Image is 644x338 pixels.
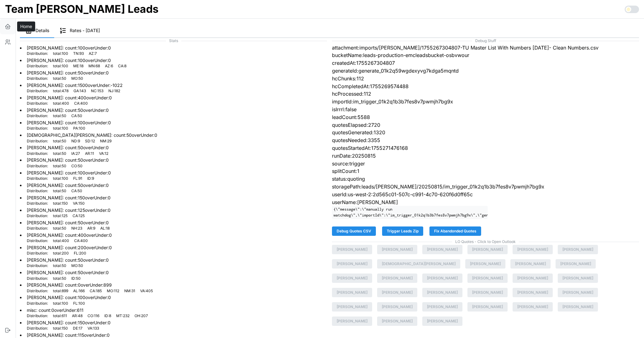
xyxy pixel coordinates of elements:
[337,259,367,268] span: [PERSON_NAME]
[73,126,85,131] p: PA : 100
[337,227,371,236] span: Debug Quotes CSV
[105,64,113,69] p: AZ : 6
[104,313,111,319] p: ID : 8
[27,182,109,188] p: [PERSON_NAME] : count: 50 overUnder: 0
[53,76,66,81] p: total : 50
[332,175,639,183] p: status:quoting
[27,82,123,88] p: [PERSON_NAME] : count: 1500 overUnder: -1022
[332,136,639,144] p: quotesNeeded:3355
[332,259,372,269] button: [PERSON_NAME]
[73,288,85,294] p: AL : 166
[85,151,94,156] p: AR : 11
[53,276,66,281] p: total : 50
[108,88,120,94] p: NJ : 182
[27,320,111,326] p: [PERSON_NAME] : count: 150 overUnder: 0
[332,51,639,59] p: bucketName:leads-production-emcleadsbucket-osbvwour
[27,107,109,113] p: [PERSON_NAME] : count: 50 overUnder: 0
[470,259,501,268] span: [PERSON_NAME]
[27,207,111,213] p: [PERSON_NAME] : count: 125 overUnder: 0
[27,145,109,151] p: [PERSON_NAME] : count: 50 overUnder: 0
[377,302,417,312] button: [PERSON_NAME]
[472,302,503,311] span: [PERSON_NAME]
[87,226,95,231] p: AR : 9
[53,126,68,131] p: total : 100
[27,164,48,169] p: Distribution:
[85,139,95,144] p: SD : 12
[27,95,112,101] p: [PERSON_NAME] : count: 400 overUnder: 0
[53,51,68,56] p: total : 100
[88,64,100,69] p: MN : 68
[53,164,66,169] p: total : 50
[422,288,462,297] button: [PERSON_NAME]
[377,288,417,297] button: [PERSON_NAME]
[27,57,126,64] p: [PERSON_NAME] : count: 100 overUnder: 0
[332,44,639,52] p: attachment:imports/[PERSON_NAME]/1755267304807-TU Master List With Numbers [DATE]- Clean Numbers.csv
[337,245,367,254] span: [PERSON_NAME]
[27,245,112,251] p: [PERSON_NAME] : count: 200 overUnder: 0
[27,307,148,313] p: misc : count: 0 overUnder: 611
[27,132,157,138] p: [DEMOGRAPHIC_DATA][PERSON_NAME] : count: 50 overUnder: 0
[332,38,639,44] span: Debug Stuff
[513,288,553,297] button: [PERSON_NAME]
[27,276,48,281] p: Distribution:
[27,213,48,219] p: Distribution:
[27,139,48,144] p: Distribution:
[513,274,553,283] button: [PERSON_NAME]
[332,198,639,206] p: userName:[PERSON_NAME]
[71,188,82,194] p: CA : 50
[382,317,413,326] span: [PERSON_NAME]
[332,191,639,198] p: userId:us-west-2:2d565c01-507c-c991-4c70-620f6d0ff65c
[332,226,376,236] button: Debug Quotes CSV
[332,129,639,136] p: quotesGenerated:1320
[337,288,367,297] span: [PERSON_NAME]
[560,259,591,268] span: [PERSON_NAME]
[53,288,68,294] p: total : 899
[27,238,48,244] p: Distribution:
[517,245,548,254] span: [PERSON_NAME]
[53,88,69,94] p: total : 478
[27,195,111,201] p: [PERSON_NAME] : count: 150 overUnder: 0
[27,251,48,256] p: Distribution:
[27,176,48,181] p: Distribution:
[27,113,48,119] p: Distribution:
[53,326,68,331] p: total : 150
[517,302,548,311] span: [PERSON_NAME]
[332,121,639,129] p: quotesElapsed:2720
[53,188,66,194] p: total : 50
[332,144,639,152] p: quotesStartedAt:1755271476168
[467,274,508,283] button: [PERSON_NAME]
[513,245,553,254] button: [PERSON_NAME]
[556,259,596,269] button: [PERSON_NAME]
[71,263,83,269] p: MO : 50
[337,317,367,326] span: [PERSON_NAME]
[53,251,69,256] p: total : 200
[422,302,462,312] button: [PERSON_NAME]
[90,288,102,294] p: CA : 185
[27,226,48,231] p: Distribution:
[332,106,639,113] p: isIrrrl:false
[382,274,413,283] span: [PERSON_NAME]
[472,288,503,297] span: [PERSON_NAME]
[387,227,419,236] span: Trigger Leads Zip
[53,151,66,156] p: total : 50
[467,288,508,297] button: [PERSON_NAME]
[27,120,111,126] p: [PERSON_NAME] : count: 100 overUnder: 0
[27,126,48,131] p: Distribution:
[332,288,372,297] button: [PERSON_NAME]
[427,288,458,297] span: [PERSON_NAME]
[88,326,99,331] p: VA : 133
[510,259,551,269] button: [PERSON_NAME]
[332,160,639,168] p: source:trigger
[71,113,82,119] p: CA : 50
[382,288,413,297] span: [PERSON_NAME]
[562,302,593,311] span: [PERSON_NAME]
[27,294,111,301] p: [PERSON_NAME] : count: 100 overUnder: 0
[27,288,48,294] p: Distribution:
[332,98,639,106] p: importId:im_trigger_01k2q1b3b7fes8v7pwmjh7bg9x
[27,301,48,306] p: Distribution:
[332,67,639,75] p: generateId:generate_01k2q59wgdexyvg7kdga5mqntd
[53,176,68,181] p: total : 100
[100,226,110,231] p: AL : 18
[27,70,109,76] p: [PERSON_NAME] : count: 50 overUnder: 0
[73,88,86,94] p: GA : 143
